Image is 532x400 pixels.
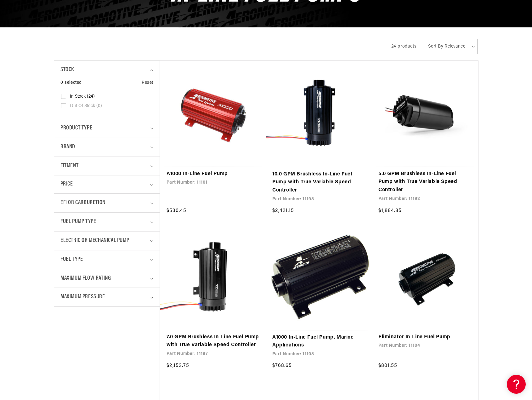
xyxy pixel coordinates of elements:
summary: Stock (0 selected) [60,61,153,79]
summary: Product type (0 selected) [60,119,153,138]
span: Fitment [60,162,78,171]
summary: Maximum Pressure (0 selected) [60,288,153,306]
span: Fuel Type [60,255,83,264]
a: 5.0 GPM Brushless In-Line Fuel Pump with True Variable Speed Controller [378,170,472,194]
span: Electric or Mechanical Pump [60,236,129,245]
summary: Maximum Flow Rating (0 selected) [60,269,153,288]
summary: Fitment (0 selected) [60,157,153,175]
a: A1000 In-Line Fuel Pump, Marine Applications [272,334,366,350]
span: Out of stock (0) [70,103,102,109]
span: Stock [60,66,74,75]
a: 10.0 GPM Brushless In-Line Fuel Pump with True Variable Speed Controller [272,170,366,195]
a: 7.0 GPM Brushless In-Line Fuel Pump with True Variable Speed Controller [167,333,260,349]
span: 0 selected [60,79,82,86]
span: Product type [60,124,92,133]
span: Maximum Flow Rating [60,274,111,283]
summary: Fuel Type (0 selected) [60,250,153,269]
a: Eliminator In-Line Fuel Pump [378,333,472,341]
span: Price [60,180,73,189]
summary: Price [60,175,153,193]
span: Fuel Pump Type [60,217,96,226]
span: 24 products [391,44,417,49]
summary: Electric or Mechanical Pump (0 selected) [60,231,153,250]
span: EFI or Carburetion [60,198,105,208]
a: Reset [142,79,153,86]
summary: Fuel Pump Type (0 selected) [60,213,153,231]
summary: EFI or Carburetion (0 selected) [60,194,153,212]
summary: Brand (0 selected) [60,138,153,157]
span: Maximum Pressure [60,293,105,302]
a: A1000 In-Line Fuel Pump [167,170,260,178]
span: Brand [60,143,75,152]
span: In stock (24) [70,94,95,100]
